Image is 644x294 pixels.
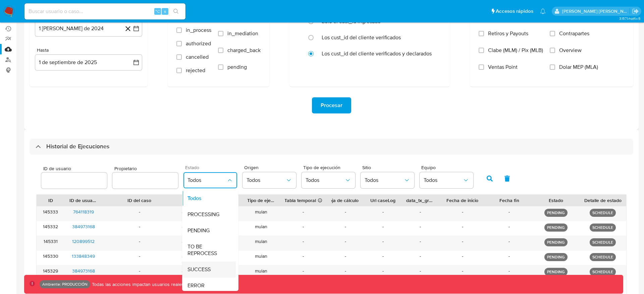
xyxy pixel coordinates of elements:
p: facundoagustin.borghi@mercadolibre.com [562,8,630,14]
p: Ambiente: PRODUCCIÓN [42,283,88,286]
a: Salir [632,8,639,15]
span: 3.157.1-hotfix-5 [619,16,641,21]
span: ⌥ [155,8,160,14]
button: search-icon [169,7,183,16]
span: Accesos rápidos [496,8,533,15]
input: Buscar usuario o caso... [24,7,185,16]
a: Notificaciones [540,8,546,14]
p: Todas las acciones impactan usuarios reales, proceda con precaución. [90,281,238,288]
span: s [164,8,166,14]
